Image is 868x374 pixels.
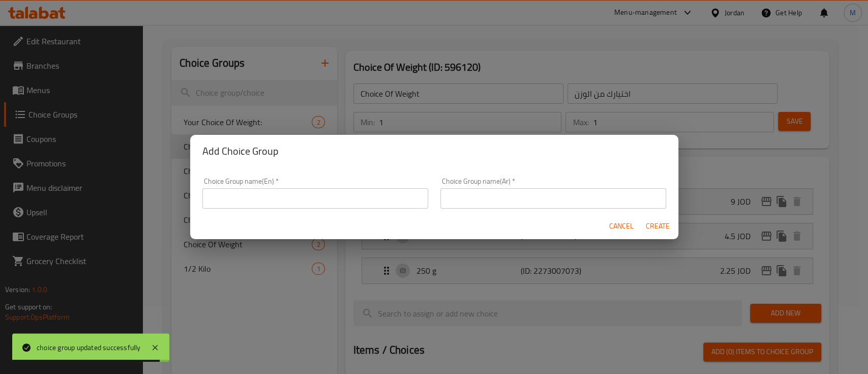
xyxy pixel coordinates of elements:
span: Create [646,220,670,233]
input: Please enter Choice Group name(ar) [440,188,666,209]
button: Cancel [605,217,638,236]
div: choice group updated successfully [37,342,141,353]
button: Create [642,217,674,236]
input: Please enter Choice Group name(en) [202,188,428,209]
span: Cancel [609,220,634,233]
h2: Add Choice Group [202,143,666,159]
